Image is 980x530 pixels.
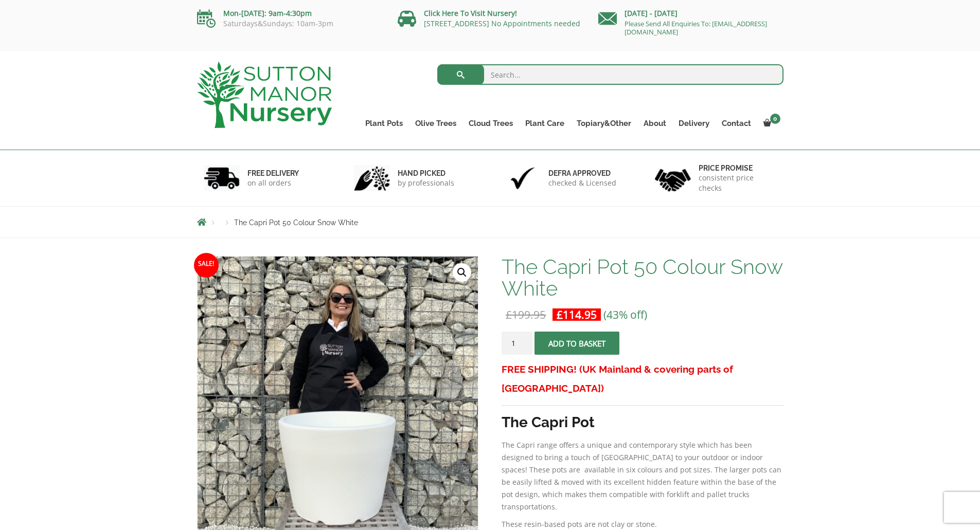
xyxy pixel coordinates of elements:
[519,116,571,131] a: Plant Care
[534,332,619,355] button: Add to basket
[453,263,471,282] a: View full-screen image gallery
[234,218,358,227] span: The Capri Pot 50 Colour Snow White
[716,116,757,131] a: Contact
[247,178,299,188] p: on all orders
[502,332,532,355] input: Product quantity
[247,169,299,178] h6: FREE DELIVERY
[757,116,783,131] a: 0
[502,414,595,431] strong: The Capri Pot
[548,169,616,178] h6: Defra approved
[699,163,777,173] h6: Price promise
[197,20,382,28] p: Saturdays&Sundays: 10am-3pm
[197,7,382,20] p: Mon-[DATE]: 9am-4:30pm
[557,307,563,322] span: £
[505,165,541,191] img: 3.jpg
[424,19,580,28] a: [STREET_ADDRESS] No Appointments needed
[424,8,517,18] a: Click Here To Visit Nursery!
[770,114,780,124] span: 0
[409,116,462,131] a: Olive Trees
[506,307,546,322] bdi: 199.95
[462,116,519,131] a: Cloud Trees
[557,307,597,322] bdi: 114.95
[197,62,332,128] img: logo
[548,178,616,188] p: checked & Licensed
[398,178,454,188] p: by professionals
[506,307,512,322] span: £
[672,116,716,131] a: Delivery
[502,256,783,299] h1: The Capri Pot 50 Colour Snow White
[625,19,767,36] a: Please Send All Enquiries To: [EMAIL_ADDRESS][DOMAIN_NAME]
[571,116,637,131] a: Topiary&Other
[354,165,390,191] img: 2.jpg
[637,116,672,131] a: About
[655,162,691,194] img: 4.jpg
[197,218,783,226] nav: Breadcrumbs
[204,165,240,191] img: 1.jpg
[502,360,783,398] h3: FREE SHIPPING! (UK Mainland & covering parts of [GEOGRAPHIC_DATA])
[194,253,219,278] span: Sale!
[699,173,777,193] p: consistent price checks
[603,307,647,322] span: (43% off)
[398,169,454,178] h6: hand picked
[359,116,409,131] a: Plant Pots
[598,7,783,20] p: [DATE] - [DATE]
[502,439,783,513] p: The Capri range offers a unique and contemporary style which has been designed to bring a touch o...
[437,64,783,85] input: Search...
